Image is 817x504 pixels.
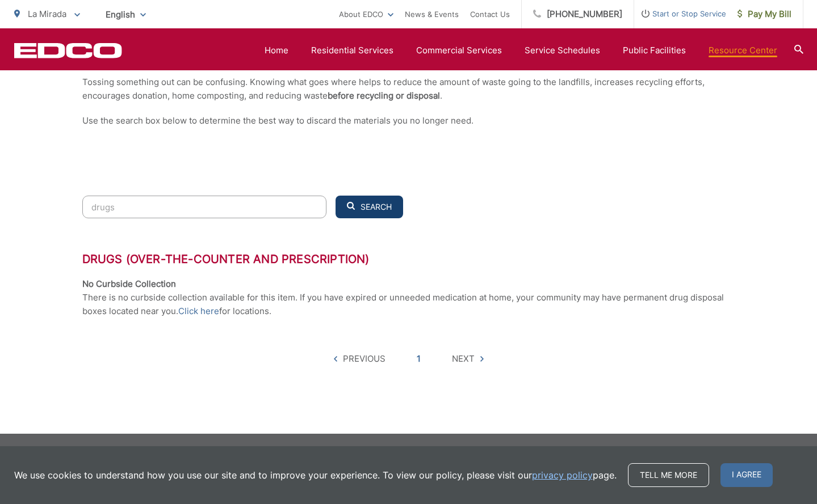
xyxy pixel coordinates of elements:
a: privacy policy [532,468,593,482]
span: Search [361,202,392,212]
p: Tossing something out can be confusing. Knowing what goes where helps to reduce the amount of was... [82,75,735,103]
p: There is no curbside collection available for this item. If you have expired or unneeded medicati... [82,291,735,318]
input: Search [82,196,326,218]
a: Service Schedules [525,44,600,57]
a: Residential Services [311,44,393,57]
span: English [97,5,154,24]
a: 1 [417,352,421,366]
span: La Mirada [28,9,66,19]
a: Tell me more [628,463,709,487]
p: We use cookies to understand how you use our site and to improve your experience. To view our pol... [14,468,617,482]
p: Use the search box below to determine the best way to discard the materials you no longer need. [82,114,735,128]
a: Commercial Services [416,44,502,57]
button: Search [336,196,403,218]
a: EDCD logo. Return to the homepage. [14,43,122,58]
span: Previous [343,352,386,366]
a: Public Facilities [623,44,686,57]
a: Resource Center [709,44,777,57]
span: I agree [720,463,773,487]
span: Next [452,352,475,366]
strong: No Curbside Collection [82,278,176,289]
a: Home [265,44,288,57]
span: Pay My Bill [738,7,791,21]
a: Click here [178,304,219,318]
strong: before recycling or disposal [328,90,440,101]
a: News & Events [405,7,459,21]
a: About EDCO [339,7,393,21]
a: Contact Us [470,7,510,21]
h3: Drugs (over-the-counter and Prescription) [82,252,735,266]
